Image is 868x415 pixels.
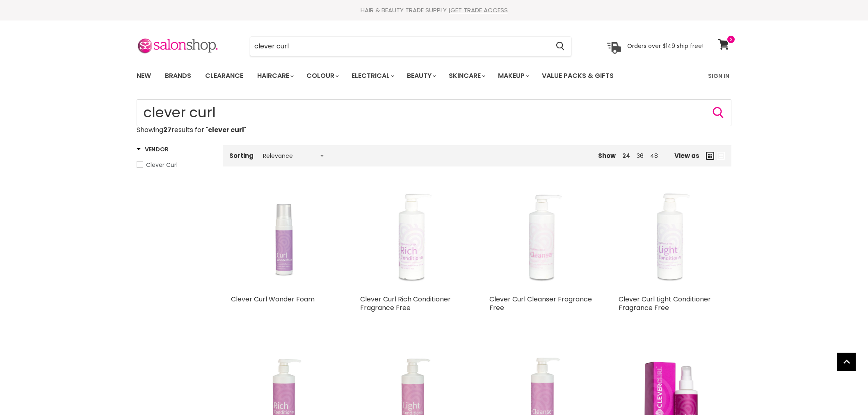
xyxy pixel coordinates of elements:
a: 24 [622,152,630,160]
a: Clever Curl Wonder Foam [231,294,315,304]
label: Sorting [229,152,254,159]
strong: clever curl [208,125,244,135]
p: Orders over $149 ship free! [627,42,704,50]
span: Show [598,151,616,160]
form: Product [250,36,571,56]
ul: Main menu [130,64,662,88]
div: HAIR & BEAUTY TRADE SUPPLY | [126,6,742,14]
span: View as [674,152,699,159]
nav: Main [126,64,742,88]
h3: Vendor [137,145,168,153]
span: Clever Curl [146,161,178,169]
a: Clever Curl Wonder Foam [231,186,336,291]
input: Search [250,37,549,56]
input: Search [137,99,731,126]
a: New [130,67,157,84]
a: Makeup [492,67,534,84]
a: Beauty [401,67,441,84]
a: Clearance [199,67,249,84]
a: Clever Curl Cleanser Fragrance Free [489,186,594,291]
button: Search [549,37,571,56]
form: Product [137,99,731,126]
a: Clever Curl Light Conditioner Fragrance Free [619,294,711,312]
a: Value Packs & Gifts [536,67,620,84]
a: Electrical [345,67,399,84]
strong: 27 [163,125,171,135]
a: Clever Curl Rich Conditioner Fragrance Free [360,294,451,312]
a: Clever Curl Cleanser Fragrance Free [489,294,592,312]
a: Brands [159,67,197,84]
a: Sign In [703,67,734,84]
a: Colour [300,67,344,84]
button: Search [712,106,725,119]
a: 36 [637,152,644,160]
p: Showing results for " " [137,126,731,134]
a: Clever Curl Rich Conditioner Fragrance Free [360,186,465,291]
a: Skincare [443,67,490,84]
a: Clever Curl [137,160,212,169]
a: Haircare [251,67,299,84]
a: 48 [650,152,658,160]
a: Clever Curl Light Conditioner Fragrance Free [619,186,723,291]
a: GET TRADE ACCESS [450,6,508,14]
